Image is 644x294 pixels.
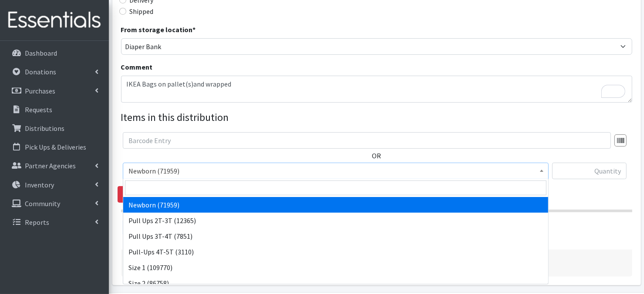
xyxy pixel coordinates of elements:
li: Size 2 (86758) [123,275,548,291]
label: Comment [121,62,153,72]
li: Newborn (71959) [123,197,548,213]
a: Community [3,195,105,212]
input: Barcode Entry [123,132,611,149]
label: Shipped [130,6,154,17]
a: Requests [3,101,105,118]
textarea: To enrich screen reader interactions, please activate Accessibility in Grammarly extension settings [121,76,632,103]
a: Pick Ups & Deliveries [3,138,105,156]
p: Requests [25,105,52,114]
label: OR [372,150,381,161]
p: Inventory [25,180,54,189]
li: Pull Ups 3T-4T (7851) [123,228,548,244]
a: Distributions [3,120,105,137]
a: Donations [3,63,105,80]
p: Pick Ups & Deliveries [25,143,86,151]
li: Pull-Ups 4T-5T (3110) [123,244,548,260]
p: Donations [25,67,56,76]
p: Partner Agencies [25,161,76,170]
a: Purchases [3,82,105,100]
img: HumanEssentials [3,6,105,35]
p: Reports [25,218,49,227]
p: Dashboard [25,49,57,57]
p: Community [25,199,60,208]
a: Inventory [3,176,105,194]
li: Pull Ups 2T-3T (12365) [123,213,548,228]
a: Dashboard [3,44,105,62]
a: Partner Agencies [3,157,105,174]
span: Newborn (71959) [123,163,549,179]
a: Remove [118,186,161,203]
a: Reports [3,214,105,231]
input: Quantity [552,163,627,179]
legend: Items in this distribution [121,110,632,125]
label: From storage location [121,24,196,35]
li: Size 1 (109770) [123,260,548,275]
p: Purchases [25,87,55,95]
abbr: required [193,25,196,34]
p: Distributions [25,124,64,133]
span: Newborn (71959) [128,165,543,177]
